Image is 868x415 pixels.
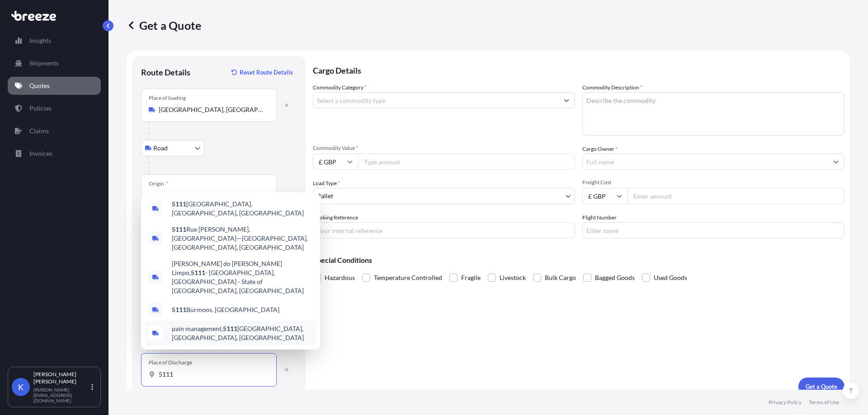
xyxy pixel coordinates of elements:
[153,144,168,153] span: Road
[33,387,90,403] p: [PERSON_NAME][EMAIL_ADDRESS][DOMAIN_NAME]
[358,154,575,170] input: Type amount
[149,359,192,366] div: Place of Discharge
[240,68,293,77] p: Reset Route Details
[582,222,844,238] input: Enter name
[172,324,313,342] span: pain management, [GEOGRAPHIC_DATA], [GEOGRAPHIC_DATA], [GEOGRAPHIC_DATA]
[374,271,442,284] span: Temperature Controlled
[582,145,618,154] label: Cargo Owner
[159,191,265,200] input: Origin
[582,213,617,222] label: Flight Number
[595,271,635,284] span: Bagged Goods
[172,259,313,295] span: [PERSON_NAME] do [PERSON_NAME] Limpo, - [GEOGRAPHIC_DATA], [GEOGRAPHIC_DATA] - State of [GEOGRAPH...
[29,104,52,113] p: Policies
[191,269,205,276] b: 5111
[18,382,24,392] span: K
[313,179,340,188] span: Load Type
[223,325,237,332] b: 5111
[313,213,358,222] label: Booking Reference
[172,306,186,313] b: 5111
[172,200,313,218] span: [GEOGRAPHIC_DATA], [GEOGRAPHIC_DATA], [GEOGRAPHIC_DATA]
[29,59,59,68] p: Shipments
[583,154,828,170] input: Full name
[29,149,52,158] p: Invoices
[500,271,526,284] span: Livestock
[29,81,50,90] p: Quotes
[582,83,642,92] label: Commodity Description
[313,83,367,92] label: Commodity Category
[29,126,49,135] p: Claims
[172,225,313,252] span: Rue [PERSON_NAME], [GEOGRAPHIC_DATA]—[GEOGRAPHIC_DATA], [GEOGRAPHIC_DATA], [GEOGRAPHIC_DATA]
[809,399,839,406] p: Terms of Use
[325,271,355,284] span: Hazardous
[172,305,279,314] span: Bürmoos, [GEOGRAPHIC_DATA]
[654,271,687,284] span: Used Goods
[149,180,168,187] div: Origin
[313,145,575,152] span: Commodity Value
[769,399,802,406] p: Privacy Policy
[141,140,204,156] button: Select transport
[149,94,186,102] div: Place of loading
[313,256,844,264] p: Special Conditions
[828,154,844,170] button: Show suggestions
[627,188,844,204] input: Enter amount
[159,105,265,114] input: Place of loading
[159,370,265,379] input: Place of Discharge
[141,192,320,350] div: Show suggestions
[172,200,186,208] b: 5111
[806,382,837,391] p: Get a Quote
[313,222,575,238] input: Your internal reference
[313,56,844,83] p: Cargo Details
[461,271,481,284] span: Fragile
[29,36,51,45] p: Insights
[545,271,576,284] span: Bulk Cargo
[558,92,575,108] button: Show suggestions
[33,371,90,385] p: [PERSON_NAME] [PERSON_NAME]
[127,18,201,33] p: Get a Quote
[172,225,186,233] b: 5111
[582,179,844,186] span: Freight Cost
[317,191,333,201] span: Pallet
[313,92,558,108] input: Select a commodity type
[141,67,190,78] p: Route Details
